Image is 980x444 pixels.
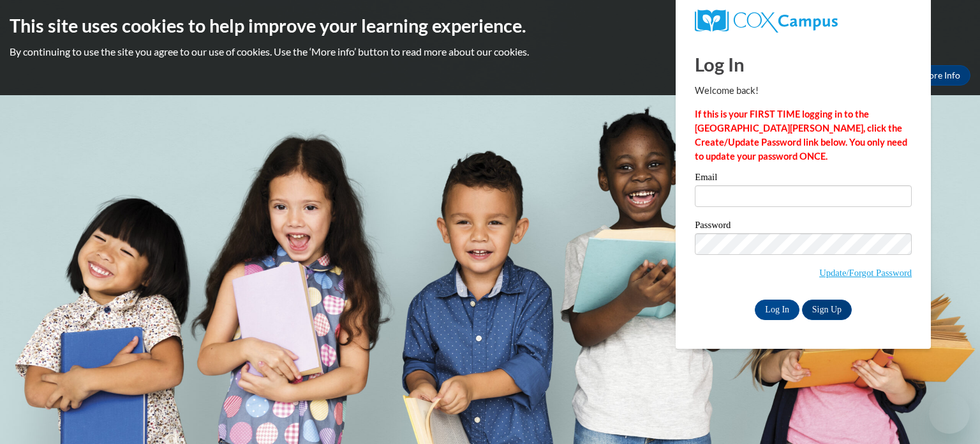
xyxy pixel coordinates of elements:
[695,172,912,185] label: Email
[755,300,799,320] input: Log In
[802,300,852,320] a: Sign Up
[10,45,970,59] p: By continuing to use the site you agree to our use of cookies. Use the ‘More info’ button to read...
[695,220,912,233] label: Password
[910,65,970,86] a: More Info
[695,51,912,77] h1: Log In
[695,10,912,33] a: COX Campus
[819,268,912,278] a: Update/Forgot Password
[695,10,838,33] img: COX Campus
[929,393,970,434] iframe: Button to launch messaging window
[10,13,970,38] h2: This site uses cookies to help improve your learning experience.
[695,84,912,98] p: Welcome back!
[695,109,907,162] strong: If this is your FIRST TIME logging in to the [GEOGRAPHIC_DATA][PERSON_NAME], click the Create/Upd...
